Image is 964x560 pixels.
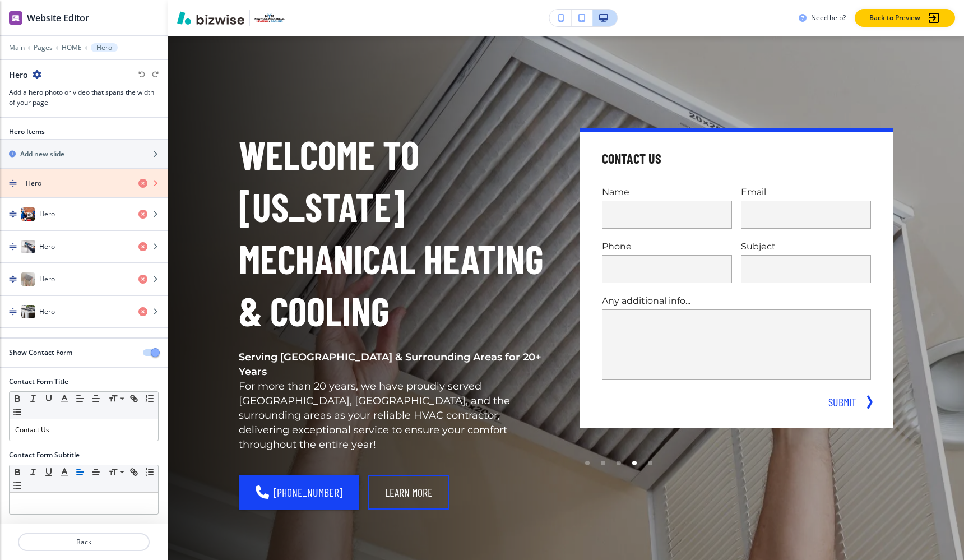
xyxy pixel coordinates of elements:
h2: Website Editor [27,11,89,25]
h2: Hero Items [9,127,45,137]
h1: Welcome to [US_STATE] Mechanical Heating & Cooling [239,128,553,337]
p: Subject [741,240,871,253]
p: Contact Us [15,425,152,435]
img: editor icon [9,11,22,25]
h4: Hero [39,242,55,252]
p: Email [741,186,871,198]
h3: Need help? [811,13,846,23]
p: Name [602,186,732,198]
button: SUBMIT [824,394,860,410]
h4: Hero [39,274,55,284]
button: Hero [91,43,118,52]
button: Main [9,44,25,52]
img: Drag [9,179,17,187]
button: Back [18,533,150,551]
a: [PHONE_NUMBER] [239,475,359,510]
h4: Hero [39,307,55,317]
img: Bizwise Logo [177,11,244,25]
p: Back [19,537,149,547]
h4: Contact Us [602,150,661,168]
h2: Show Contact Form [9,348,72,358]
img: Drag [9,210,17,218]
h2: Contact Form Title [9,377,68,387]
button: HOME [62,44,82,52]
img: Your Logo [254,13,285,23]
img: Drag [9,308,17,316]
strong: Serving [GEOGRAPHIC_DATA] & Surrounding Areas for 20+ Years [239,351,544,378]
p: Any additional info... [602,294,871,307]
p: Back to Preview [869,13,920,23]
p: Phone [602,240,732,253]
img: Drag [9,243,17,251]
h4: Hero [26,178,41,188]
h2: Contact Form Subtitle [9,450,80,460]
h2: Add new slide [20,149,64,159]
h2: Hero [9,69,28,81]
img: Drag [9,275,17,283]
button: Learn More [368,475,449,510]
p: Hero [96,44,112,52]
p: For more than 20 years, we have proudly served [GEOGRAPHIC_DATA], [GEOGRAPHIC_DATA], and the surr... [239,379,553,452]
h4: Hero [39,209,55,219]
button: Pages [34,44,53,52]
h3: Add a hero photo or video that spans the width of your page [9,87,159,108]
button: Back to Preview [855,9,955,27]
